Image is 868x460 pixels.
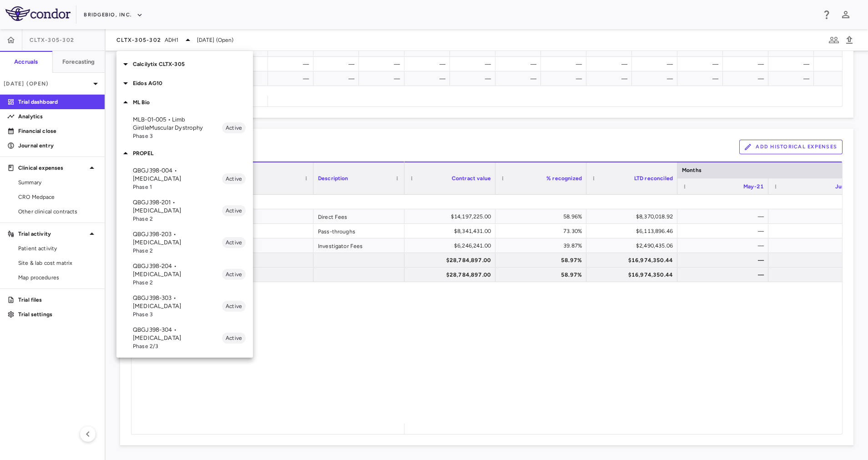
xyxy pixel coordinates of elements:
span: Active [222,238,246,247]
p: Eidos AG10 [133,79,253,87]
span: Active [222,302,246,310]
div: QBGJ398-004 • [MEDICAL_DATA]Phase 1Active [116,163,253,195]
span: Active [222,207,246,215]
span: Active [222,334,246,342]
p: QBGJ398-204 • [MEDICAL_DATA] [133,262,222,278]
span: Phase 3 [133,132,222,140]
div: PROPEL [116,144,253,163]
p: PROPEL [133,149,253,157]
p: QBGJ398-203 • [MEDICAL_DATA] [133,230,222,247]
span: Active [222,124,246,132]
div: Eidos AG10 [116,74,253,93]
p: Calcilytix CLTX-305 [133,60,253,68]
p: QBGJ398-201 • [MEDICAL_DATA] [133,198,222,215]
span: Active [222,270,246,278]
span: Phase 3 [133,310,222,318]
div: QBGJ398-203 • [MEDICAL_DATA]Phase 2Active [116,227,253,258]
span: Phase 2 [133,278,222,287]
div: QBGJ398-304 • [MEDICAL_DATA]Phase 2/3Active [116,322,253,354]
div: QBGJ398-201 • [MEDICAL_DATA]Phase 2Active [116,195,253,227]
p: QBGJ398-004 • [MEDICAL_DATA] [133,167,222,183]
span: Active [222,175,246,183]
div: QBGJ398-204 • [MEDICAL_DATA]Phase 2Active [116,258,253,290]
p: ML Bio [133,98,253,106]
p: QBGJ398-304 • [MEDICAL_DATA] [133,326,222,342]
p: QBGJ398-303 • [MEDICAL_DATA] [133,294,222,310]
div: ML Bio [116,93,253,112]
p: MLB-01-005 • Limb GirdleMuscular Dystrophy [133,116,222,132]
div: Calcilytix CLTX-305 [116,55,253,74]
span: Phase 2 [133,215,222,223]
div: QBGJ398-303 • [MEDICAL_DATA]Phase 3Active [116,290,253,322]
span: Phase 2/3 [133,342,222,350]
span: Phase 2 [133,247,222,255]
span: Phase 1 [133,183,222,191]
div: MLB-01-005 • Limb GirdleMuscular DystrophyPhase 3Active [116,112,253,144]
